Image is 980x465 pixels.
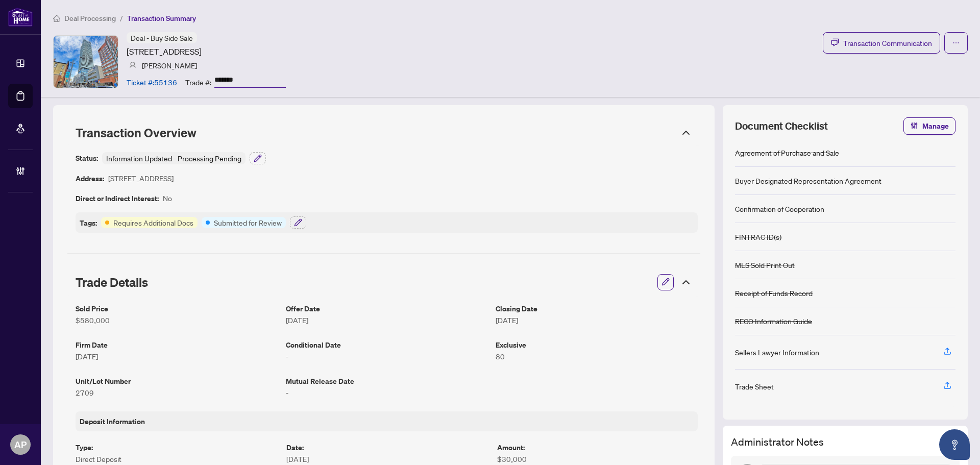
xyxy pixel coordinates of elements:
[823,32,940,54] button: Transaction Communication
[922,118,949,134] span: Manage
[76,152,98,164] article: Status:
[113,217,193,228] article: Requires Additional Docs
[735,175,881,186] div: Buyer Designated Representation Agreement
[735,147,839,158] div: Agreement of Purchase and Sale
[67,268,700,297] div: Trade Details
[76,173,104,184] article: Address:
[497,442,698,453] article: Amount :
[939,429,970,460] button: Open asap
[76,339,278,351] article: Firm Date
[185,77,211,88] article: Trade #:
[102,152,246,164] div: Information Updated - Processing Pending
[952,39,960,46] span: ellipsis
[80,217,97,229] article: Tags:
[735,287,813,299] div: Receipt of Funds Record
[76,314,278,326] article: $580,000
[735,119,828,133] span: Document Checklist
[735,231,781,242] div: FINTRAC ID(s)
[214,217,282,228] article: Submitted for Review
[131,33,193,42] span: Deal - Buy Side Sale
[127,14,196,23] span: Transaction Summary
[76,192,159,204] article: Direct or Indirect Interest:
[163,192,172,204] article: No
[108,173,174,184] article: [STREET_ADDRESS]
[76,375,278,387] article: Unit/Lot Number
[76,453,276,464] article: Direct Deposit
[286,442,487,453] article: Date :
[142,60,197,71] article: [PERSON_NAME]
[76,351,278,362] article: [DATE]
[120,12,123,24] li: /
[76,442,276,453] article: Type :
[496,314,698,326] article: [DATE]
[76,125,197,140] span: Transaction Overview
[127,77,177,88] article: Ticket #: 55136
[53,15,60,22] span: home
[286,351,488,362] article: -
[843,37,932,49] span: Transaction Communication
[286,375,488,387] article: Mutual Release Date
[286,314,488,326] article: [DATE]
[80,415,145,427] article: Deposit Information
[8,8,33,27] img: logo
[286,387,488,398] article: -
[286,303,488,314] article: Offer Date
[67,119,700,146] div: Transaction Overview
[735,203,824,214] div: Confirmation of Cooperation
[129,62,136,69] img: svg%3e
[735,315,812,327] div: RECO Information Guide
[497,453,698,464] article: $30,000
[496,303,698,314] article: Closing Date
[496,339,698,351] article: Exclusive
[76,387,278,398] article: 2709
[903,117,955,135] button: Manage
[731,434,960,450] h3: Administrator Notes
[64,14,116,23] span: Deal Processing
[76,303,278,314] article: Sold Price
[127,45,202,58] article: [STREET_ADDRESS]
[14,437,27,452] span: AP
[54,36,118,88] img: IMG-C12340621_1.jpg
[286,453,487,464] article: [DATE]
[735,381,774,392] div: Trade Sheet
[76,275,148,290] span: Trade Details
[496,351,698,362] article: 80
[286,339,488,351] article: Conditional Date
[735,259,795,271] div: MLS Sold Print Out
[735,347,819,358] div: Sellers Lawyer Information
